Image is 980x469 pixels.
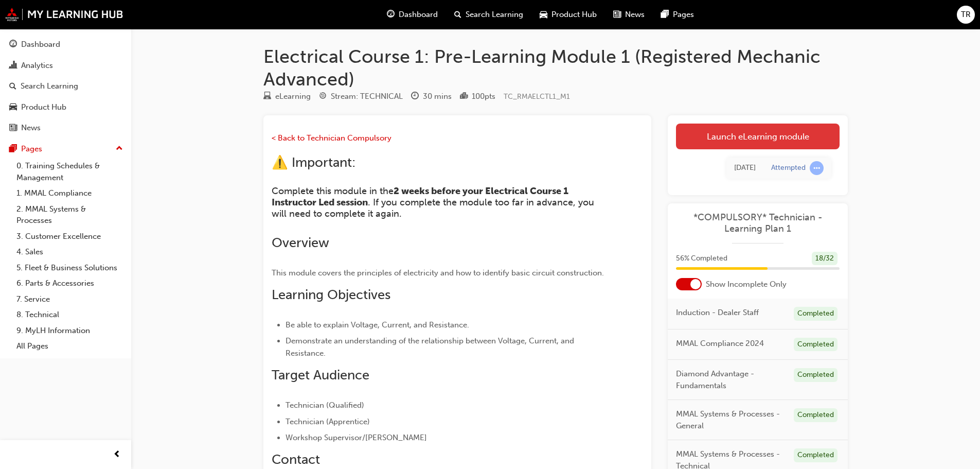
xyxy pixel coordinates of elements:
span: Diamond Advantage - Fundamentals [676,368,786,391]
span: clock-icon [411,92,419,101]
span: Demonstrate an understanding of the relationship between Voltage, Current, and Resistance. [286,336,576,358]
div: Duration [411,90,452,103]
a: < Back to Technician Compulsory [272,133,391,143]
button: Pages [4,140,127,159]
a: 6. Parts & Accessories [12,275,127,291]
span: news-icon [9,124,17,133]
div: Completed [794,338,838,352]
span: learningResourceType_ELEARNING-icon [263,92,271,101]
a: Analytics [4,56,127,75]
span: podium-icon [460,92,468,101]
a: 3. Customer Excellence [12,229,127,245]
span: Overview [272,235,329,251]
span: Technician (Apprentice) [286,417,370,426]
a: 9. MyLH Information [12,323,127,339]
span: This module covers the principles of electricity and how to identify basic circuit construction. [272,268,604,277]
div: Stream [319,90,403,103]
span: Pages [673,9,694,21]
span: Learning Objectives [272,287,390,303]
span: 2 weeks before your Electrical Course 1 Instructor Led session [272,185,571,208]
span: . If you complete the module too far in advance, you will need to complete it again. [272,197,597,219]
div: Points [460,90,495,103]
span: MMAL Compliance 2024 [676,338,764,350]
button: TR [957,6,975,24]
span: Learning resource code [504,92,570,101]
span: Show Incomplete Only [706,279,787,290]
a: guage-iconDashboard [379,4,446,25]
a: 2. MMAL Systems & Processes [12,201,127,229]
span: search-icon [454,8,461,21]
span: Dashboard [399,9,438,21]
a: 5. Fleet & Business Solutions [12,260,127,276]
a: 0. Training Schedules & Management [12,158,127,185]
div: Completed [794,448,838,462]
span: pages-icon [661,8,669,21]
span: car-icon [9,103,17,112]
div: eLearning [275,91,311,102]
div: 18 / 32 [812,252,838,266]
span: learningRecordVerb_ATTEMPT-icon [810,161,824,175]
div: Pages [21,143,42,155]
a: News [4,118,127,137]
span: MMAL Systems & Processes - General [676,408,786,431]
span: Contact [272,451,320,467]
div: Type [263,90,311,103]
span: Complete this module in the [272,185,394,197]
span: up-icon [116,142,123,155]
a: Search Learning [4,77,127,96]
div: Mon Aug 11 2025 15:15:16 GMT+1000 (Australian Eastern Standard Time) [734,162,756,174]
span: chart-icon [9,61,17,71]
span: car-icon [540,8,547,21]
a: 4. Sales [12,244,127,260]
span: search-icon [9,82,16,91]
div: Attempted [771,163,806,173]
h1: Electrical Course 1: Pre-Learning Module 1 (Registered Mechanic Advanced) [263,45,848,90]
div: Completed [794,307,838,321]
span: 56 % Completed [676,253,727,265]
span: News [625,9,645,21]
span: Search Learning [466,9,523,21]
span: Induction - Dealer Staff [676,307,759,319]
a: *COMPULSORY* Technician - Learning Plan 1 [676,212,840,235]
div: 30 mins [423,91,452,102]
span: guage-icon [9,40,17,49]
span: Technician (Qualified) [286,401,364,410]
a: car-iconProduct Hub [531,4,605,25]
span: prev-icon [113,448,121,461]
a: Launch eLearning module [676,124,840,149]
div: Completed [794,368,838,382]
span: pages-icon [9,145,17,154]
span: ⚠️ Important: [272,154,355,170]
div: Dashboard [21,39,60,50]
a: search-iconSearch Learning [446,4,531,25]
button: DashboardAnalyticsSearch LearningProduct HubNews [4,33,127,140]
span: Workshop Supervisor/[PERSON_NAME] [286,433,427,442]
a: 8. Technical [12,307,127,323]
a: Dashboard [4,35,127,54]
div: Completed [794,408,838,422]
span: target-icon [319,92,327,101]
span: Target Audience [272,367,369,383]
span: guage-icon [387,8,395,21]
div: Search Learning [21,80,78,92]
div: Product Hub [21,101,66,113]
div: 100 pts [472,91,495,102]
span: Product Hub [551,9,597,21]
a: Product Hub [4,98,127,117]
a: 1. MMAL Compliance [12,185,127,201]
a: 7. Service [12,291,127,307]
div: News [21,122,41,134]
span: TR [961,9,971,21]
span: news-icon [613,8,621,21]
div: Stream: TECHNICAL [331,91,403,102]
a: news-iconNews [605,4,653,25]
a: All Pages [12,338,127,354]
img: mmal [5,8,123,21]
a: pages-iconPages [653,4,702,25]
div: Analytics [21,60,53,72]
span: Be able to explain Voltage, Current, and Resistance. [286,320,469,329]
